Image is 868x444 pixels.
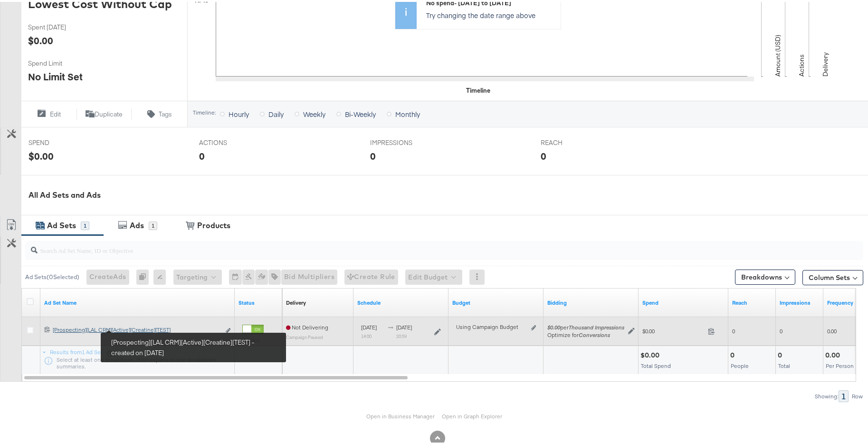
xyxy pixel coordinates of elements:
div: Optimize for [547,329,624,337]
span: Not Delivering [286,322,328,329]
span: People [731,360,749,367]
div: 1 [81,220,89,228]
a: The number of times your ad was served. On mobile apps an ad is counted as served the first time ... [780,297,820,305]
span: per [547,322,624,329]
button: Column Sets [802,268,863,283]
div: 0 [370,147,376,161]
span: [DATE] [361,322,377,329]
span: Daily [268,107,284,117]
span: REACH [541,136,612,145]
span: 0 [732,326,735,333]
div: 0 [541,147,546,161]
span: 0.00 [827,326,837,333]
div: Showing: [814,391,839,398]
div: Ad Sets ( 0 Selected) [25,271,79,280]
div: Using Campaign Budget [456,321,529,329]
button: Tags [132,106,187,118]
div: 0 [136,268,153,283]
span: Tags [159,108,172,117]
a: The number of people your ad was served to. [732,297,772,305]
span: $0.00 [642,326,704,333]
em: $0.00 [547,322,560,329]
div: 1 [839,388,849,400]
span: 0 [780,326,782,333]
button: Breakdowns [735,268,795,283]
span: Spend Limit [28,57,99,66]
button: Edit [21,106,76,118]
span: IMPRESSIONS [370,136,441,145]
button: Duplicate [76,106,132,118]
div: Ad Sets [47,218,76,229]
div: Timeline: [192,107,216,114]
span: Total [778,360,790,367]
div: 1 [149,220,157,228]
span: [DATE] [396,322,412,329]
div: Row [851,391,863,398]
em: Thousand Impressions [569,322,624,329]
div: Ads [130,218,144,229]
span: Per Person [826,360,854,367]
div: Products [197,218,230,229]
em: Conversions [579,329,610,337]
a: Shows the current state of your Ad Set. [238,297,278,305]
div: 0 [730,349,737,358]
sub: 20:59 [396,331,407,337]
a: The average number of times your ad was served to each person. [827,297,867,305]
a: Shows your bid and optimisation settings for this Ad Set. [547,297,635,305]
div: $0.00 [28,32,53,46]
a: Reflects the ability of your Ad Set to achieve delivery based on ad states, schedule and budget. [286,297,306,305]
div: $0.00 [29,147,54,161]
a: Open in Business Manager [366,411,435,418]
span: SPEND [29,136,100,145]
a: [Prospecting][LAL CRM][Active][Creatine][TEST] [53,324,220,334]
div: $0.00 [640,349,662,358]
sub: Campaign Paused [286,332,323,338]
div: 0 [778,349,785,358]
p: Try changing the date range above [426,9,556,18]
a: Your Ad Set name. [44,297,231,305]
span: Bi-Weekly [345,107,376,117]
span: Weekly [303,107,325,117]
input: Search Ad Set Name, ID or Objective [38,235,787,254]
span: Total Spend [641,360,671,367]
span: Hourly [229,107,249,117]
a: Open in Graph Explorer [442,411,502,418]
div: [Prospecting][LAL CRM][Active][Creatine][TEST] [53,324,220,332]
label: Active [242,336,264,342]
a: The total amount spent to date. [642,297,725,305]
sub: 14:00 [361,331,372,337]
span: ACTIONS [199,136,270,145]
span: Spent [DATE] [28,21,99,30]
div: 0 [199,147,205,161]
div: Delivery [286,297,306,305]
span: Duplicate [95,108,123,117]
div: 0.00 [825,349,843,358]
span: Edit [50,108,61,117]
a: Shows when your Ad Set is scheduled to deliver. [357,297,445,305]
div: No Limit Set [28,68,83,82]
span: Monthly [395,107,420,117]
a: Shows the current budget of Ad Set. [452,297,540,305]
